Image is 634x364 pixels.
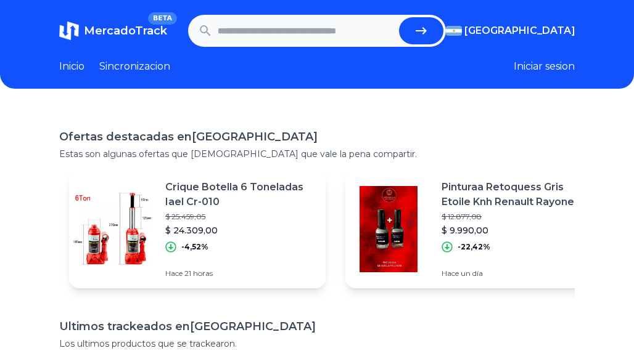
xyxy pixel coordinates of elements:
img: Argentina [446,26,462,36]
img: Featured image [69,186,155,272]
h1: Ofertas destacadas en [GEOGRAPHIC_DATA] [59,128,575,145]
span: MercadoTrack [84,24,167,38]
p: -22,42% [458,242,490,252]
p: Hace 21 horas [165,269,316,278]
p: Estas son algunas ofertas que [DEMOGRAPHIC_DATA] que vale la pena compartir. [59,148,575,160]
span: [GEOGRAPHIC_DATA] [464,23,575,38]
img: MercadoTrack [59,21,79,41]
a: Featured imageCrique Botella 6 Toneladas Iael Cr-010$ 25.459,05$ 24.309,00-4,52%Hace 21 horas [69,170,326,288]
img: Featured image [345,186,432,272]
p: Hace un día [442,269,592,278]
a: Featured imagePinturaa Retoquess Gris Etoile Knh Renault Rayonesss$ 12.877,08$ 9.990,00-22,42%Hac... [345,170,602,288]
p: $ 9.990,00 [442,224,592,237]
h1: Ultimos trackeados en [GEOGRAPHIC_DATA] [59,318,575,335]
p: $ 24.309,00 [165,224,316,237]
a: Inicio [59,59,84,74]
button: [GEOGRAPHIC_DATA] [446,23,575,38]
a: Sincronizacion [99,59,170,74]
p: -4,52% [181,242,208,252]
p: $ 12.877,08 [442,212,592,222]
p: Crique Botella 6 Toneladas Iael Cr-010 [165,180,316,209]
button: Iniciar sesion [514,59,575,74]
p: Pinturaa Retoquess Gris Etoile Knh Renault Rayonesss [442,180,592,209]
a: MercadoTrackBETA [59,21,167,41]
p: Los ultimos productos que se trackearon. [59,338,575,350]
span: BETA [148,12,177,25]
p: $ 25.459,05 [165,212,316,222]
